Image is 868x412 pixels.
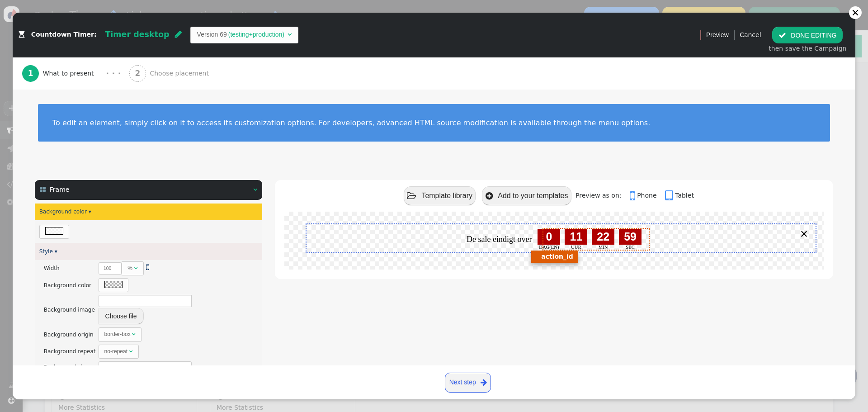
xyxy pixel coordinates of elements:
[44,307,95,313] span: Background image
[129,349,133,354] span: 
[44,364,89,370] span: Background size
[135,69,141,78] b: 2
[50,186,70,193] span: Frame
[39,248,57,255] a: Style ▾
[44,282,91,289] span: Background color
[127,264,132,272] div: %
[52,118,816,127] div: To edit an element, simply click on it to access its customization options. For developers, advan...
[146,263,149,271] span: 
[129,57,229,90] a: 2 Choose placement
[44,331,94,338] span: Background origin
[104,347,128,355] div: no-repeat
[800,227,808,242] a: ×
[39,208,91,215] a: Background color ▾
[19,32,24,38] span: 
[288,31,292,38] span: 
[665,189,675,202] span: 
[104,330,131,338] div: border-box
[40,186,46,193] span: 
[565,245,587,250] div: Uur
[146,264,149,270] a: 
[592,245,614,250] div: Min
[565,229,587,245] div: 11
[105,30,169,39] span: Timer desktop
[772,27,843,43] button: DONE EDITING
[538,245,560,250] div: Dag(en)
[150,69,212,78] span: Choose placement
[31,31,97,38] span: Countdown Timer:
[28,69,33,78] b: 1
[106,67,121,80] div: · · ·
[407,192,416,200] span: 
[467,235,532,244] font: De sale eindigt over
[740,31,761,38] a: Cancel
[227,30,286,39] td: (testing+production)
[253,186,257,193] span: 
[44,265,60,271] span: Width
[619,229,642,245] div: 59
[99,308,144,324] button: Choose file
[706,27,729,43] a: Preview
[132,331,136,337] span: 
[481,377,487,388] span: 
[576,192,627,199] span: Preview as on:
[592,229,614,245] div: 22
[630,189,637,202] span: 
[404,186,476,205] button: Template library
[665,192,694,199] a: Tablet
[619,245,642,250] div: Sec
[197,30,227,39] td: Version 69
[445,373,491,393] a: Next step
[769,44,846,53] div: then save the Campaign
[175,30,182,38] span: 
[706,30,729,40] span: Preview
[536,253,573,260] span: action_id
[44,348,96,355] span: Background repeat
[22,57,129,90] a: 1 What to present · · ·
[43,69,98,78] span: What to present
[538,229,560,245] div: 0
[486,192,493,200] span: 
[134,265,138,271] span: 
[482,186,571,205] button: Add to your templates
[778,32,786,39] span: 
[630,192,663,199] a: Phone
